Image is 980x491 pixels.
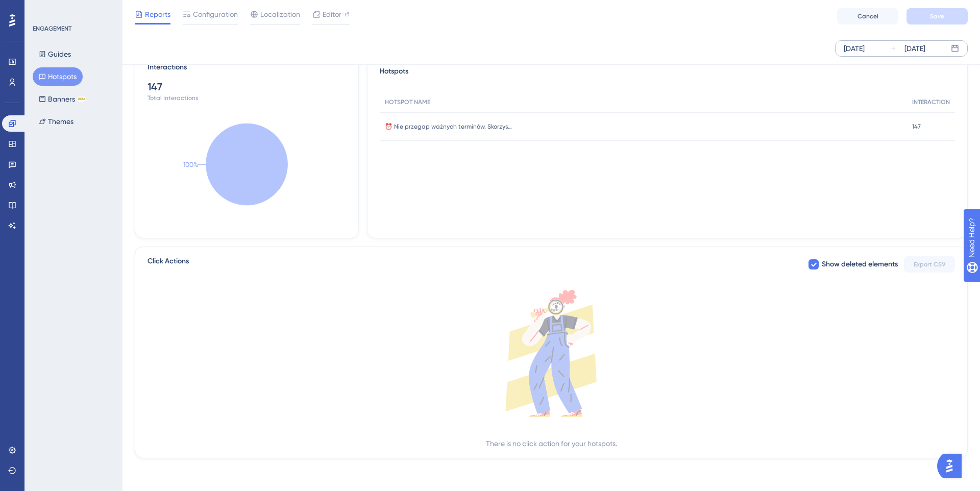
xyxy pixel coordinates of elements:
[844,42,865,55] div: [DATE]
[33,45,77,63] button: Guides
[380,65,408,84] span: Hotspots
[914,260,946,268] span: Export CSV
[912,122,921,131] span: 147
[148,255,189,274] span: Click Actions
[486,437,617,450] div: There is no click action for your hotspots.
[930,12,944,20] span: Save
[148,61,187,73] div: Interactions
[904,256,955,273] button: Export CSV
[33,24,71,33] div: ENGAGEMENT
[77,96,86,102] div: BETA
[260,8,300,20] span: Localization
[145,8,170,20] span: Reports
[937,451,968,481] iframe: UserGuiding AI Assistant Launcher
[24,3,64,15] span: Need Help?
[906,8,968,24] button: Save
[148,80,346,94] div: 147
[33,67,83,86] button: Hotspots
[904,42,925,55] div: [DATE]
[33,112,80,131] button: Themes
[857,12,878,20] span: Cancel
[193,8,238,20] span: Configuration
[837,8,898,24] button: Cancel
[822,258,898,271] span: Show deleted elements
[385,98,430,106] span: HOTSPOT NAME
[385,122,512,131] span: ⏰ Nie przegap ważnych terminów. Skorzystaj z filtra „Kończą się wkrótce”, aby sprawdzić, które um...
[33,90,92,108] button: BannersBETA
[912,98,950,106] span: INTERACTION
[183,161,198,168] text: 100%
[323,8,341,20] span: Editor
